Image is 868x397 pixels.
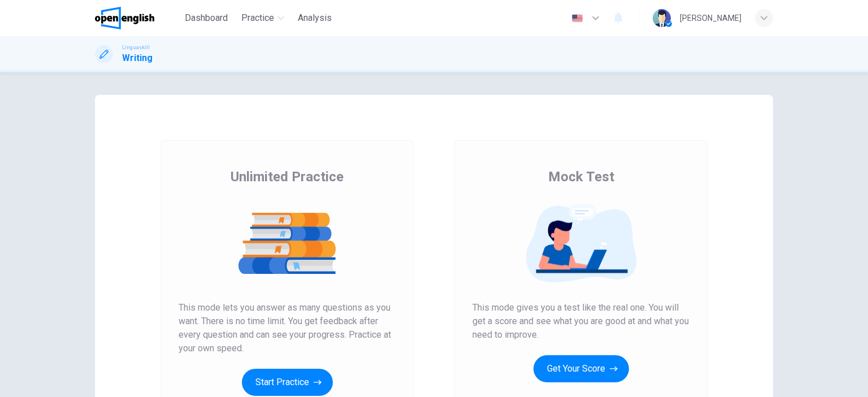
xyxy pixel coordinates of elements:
button: Start Practice [242,369,333,396]
img: en [570,14,584,23]
span: This mode lets you answer as many questions as you want. There is no time limit. You get feedback... [179,301,396,355]
span: Analysis [298,11,332,25]
div: [PERSON_NAME] [680,11,741,25]
span: Mock Test [548,168,614,186]
button: Get Your Score [533,355,629,382]
button: Practice [237,8,289,28]
span: Linguaskill [122,43,150,51]
img: Profile picture [653,9,671,27]
img: OpenEnglish logo [95,7,154,29]
span: Practice [241,11,274,25]
button: Dashboard [180,8,232,28]
button: Analysis [293,8,336,28]
span: This mode gives you a test like the real one. You will get a score and see what you are good at a... [472,301,689,342]
span: Unlimited Practice [231,168,344,186]
a: OpenEnglish logo [95,7,180,29]
h1: Writing [122,51,153,65]
span: Dashboard [185,11,228,25]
